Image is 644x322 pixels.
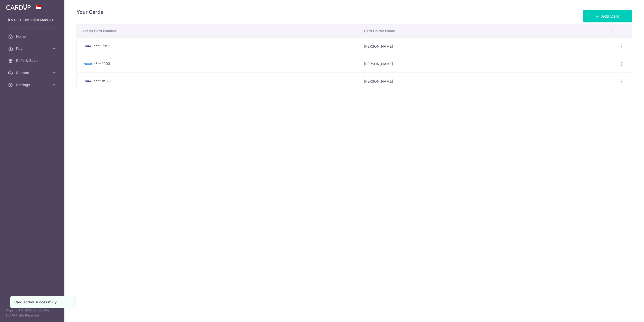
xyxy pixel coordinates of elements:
[16,58,49,63] span: Refer & Save
[16,46,49,51] span: Pay
[360,55,612,73] td: [PERSON_NAME]
[16,82,49,87] span: Settings
[83,78,93,84] img: Bank Card
[16,34,49,39] span: Home
[8,18,56,23] p: [EMAIL_ADDRESS][DOMAIN_NAME]
[360,73,612,90] td: [PERSON_NAME]
[83,43,93,49] img: Bank Card
[360,38,612,55] td: [PERSON_NAME]
[76,8,103,16] h4: Your Cards
[601,13,620,19] span: Add Card
[583,10,632,22] button: Add Card
[360,24,612,38] th: Card Holder Name
[14,300,70,305] div: Card added successfully
[16,70,49,75] span: Support
[6,4,31,10] img: CardUp
[77,24,360,38] th: Credit Card Number
[83,61,93,67] img: Bank Card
